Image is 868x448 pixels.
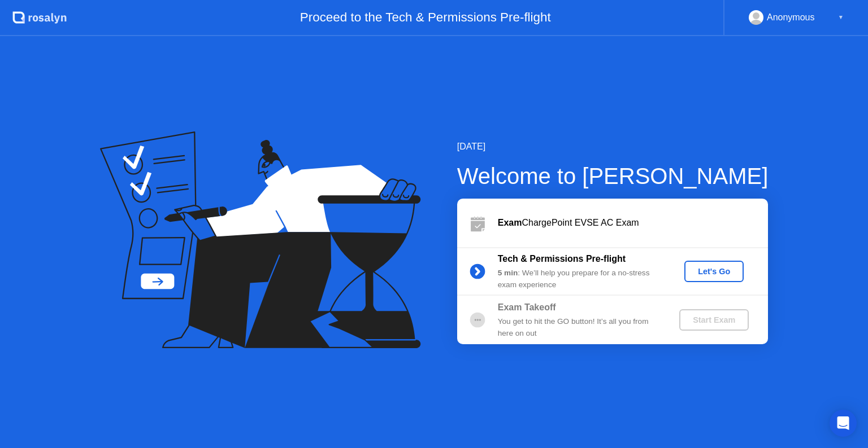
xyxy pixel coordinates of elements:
[684,261,744,282] button: Let's Go
[457,159,769,193] div: Welcome to [PERSON_NAME]
[679,309,749,331] button: Start Exam
[457,140,769,153] div: [DATE]
[498,316,661,339] div: You get to hit the GO button! It’s all you from here on out
[498,302,556,312] b: Exam Takeoff
[498,216,768,230] div: ChargePoint EVSE AC Exam
[498,218,522,227] b: Exam
[830,410,857,437] div: Open Intercom Messenger
[684,315,744,324] div: Start Exam
[498,267,661,291] div: : We’ll help you prepare for a no-stress exam experience
[498,254,626,263] b: Tech & Permissions Pre-flight
[838,10,844,25] div: ▼
[689,267,739,276] div: Let's Go
[498,269,518,277] b: 5 min
[767,10,815,25] div: Anonymous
